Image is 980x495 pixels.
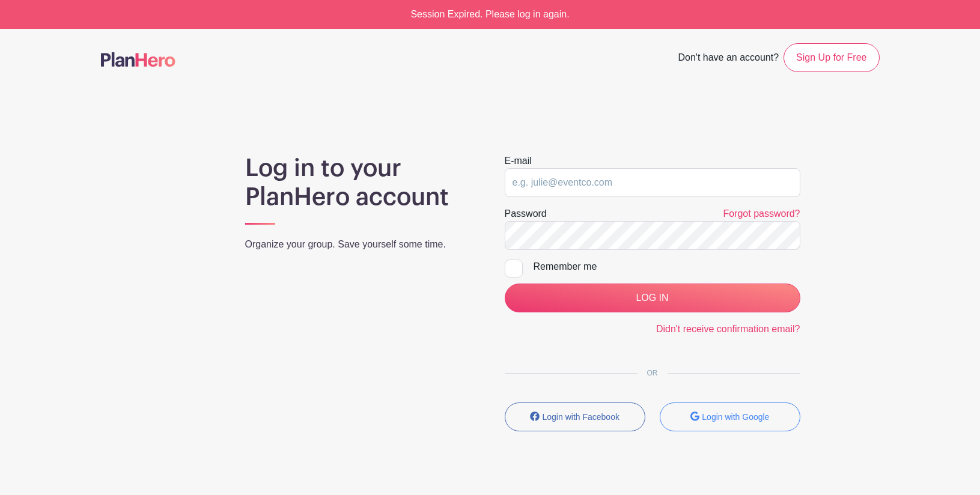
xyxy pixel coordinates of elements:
small: Login with Facebook [543,412,619,422]
a: Sign Up for Free [784,43,879,72]
label: E-mail [505,154,532,168]
button: Login with Facebook [505,402,645,431]
img: logo-507f7623f17ff9eddc593b1ce0a138ce2505c220e1c5a4e2b4648c50719b7d32.svg [101,52,175,67]
span: OR [638,369,668,377]
span: Don't have an account? [678,46,779,72]
a: Forgot password? [723,208,800,219]
label: Password [505,207,547,221]
small: Login with Google [702,412,769,422]
h1: Log in to your PlanHero account [245,154,476,211]
div: Remember me [534,260,800,274]
button: Login with Google [660,402,800,431]
input: LOG IN [505,284,800,312]
a: Didn't receive confirmation email? [656,324,800,334]
input: e.g. julie@eventco.com [505,168,800,197]
p: Organize your group. Save yourself some time. [245,237,476,252]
